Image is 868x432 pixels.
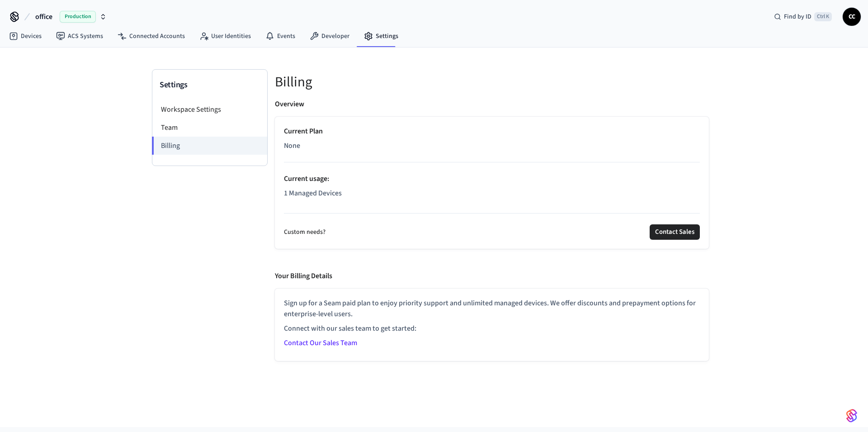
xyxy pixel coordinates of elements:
[284,323,700,334] p: Connect with our sales team to get started:
[302,28,357,44] a: Developer
[767,9,839,25] div: Find by IDCtrl K
[110,28,192,44] a: Connected Accounts
[275,99,304,109] p: Overview
[284,224,700,240] div: Custom needs?
[60,11,96,23] span: Production
[2,28,49,44] a: Devices
[284,140,300,151] span: None
[152,119,267,137] li: Team
[192,28,258,44] a: User Identities
[814,12,832,21] span: Ctrl K
[843,8,861,26] button: CC
[49,28,110,44] a: ACS Systems
[152,100,267,119] li: Workspace Settings
[284,173,700,184] p: Current usage :
[284,338,357,348] a: Contact Our Sales Team
[357,28,406,44] a: Settings
[784,12,811,21] span: Find by ID
[284,188,700,199] p: 1 Managed Devices
[35,11,52,22] span: office
[650,224,700,240] button: Contact Sales
[258,28,302,44] a: Events
[275,73,709,91] h5: Billing
[844,9,860,25] span: CC
[160,79,260,91] h3: Settings
[284,126,700,137] p: Current Plan
[284,298,700,319] p: Sign up for a Seam paid plan to enjoy priority support and unlimited managed devices. We offer di...
[275,271,332,281] p: Your Billing Details
[846,408,857,423] img: SeamLogoGradient.69752ec5.svg
[152,137,267,155] li: Billing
